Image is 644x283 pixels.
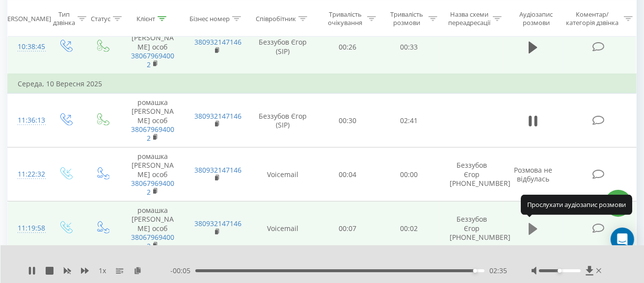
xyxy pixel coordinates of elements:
[18,37,37,56] div: 10:38:45
[387,10,426,27] div: Тривалість розмови
[1,14,51,23] div: [PERSON_NAME]
[378,94,440,148] td: 02:41
[194,219,241,228] a: 380932147146
[18,111,37,130] div: 11:36:13
[53,10,75,27] div: Тип дзвінка
[378,20,440,74] td: 00:33
[248,20,317,74] td: Беззубов Єгор (SIP)
[121,202,185,256] td: ромашка [PERSON_NAME] особ
[18,165,37,184] div: 11:22:32
[326,10,365,27] div: Тривалість очікування
[189,14,230,23] div: Бізнес номер
[514,165,552,183] span: Розмова не відбулась
[121,148,185,202] td: ромашка [PERSON_NAME] особ
[611,228,634,251] div: Open Intercom Messenger
[317,94,378,148] td: 00:30
[317,148,378,202] td: 00:04
[131,125,174,143] a: 380679694002
[448,10,490,27] div: Назва схеми переадресації
[131,179,174,197] a: 380679694002
[256,14,296,23] div: Співробітник
[248,148,317,202] td: Voicemail
[521,195,632,215] div: Прослухати аудіозапис розмови
[317,202,378,256] td: 00:07
[121,94,185,148] td: ромашка [PERSON_NAME] особ
[121,20,185,74] td: ромашка [PERSON_NAME] особ
[473,269,477,273] div: Accessibility label
[489,266,507,276] span: 02:35
[378,148,440,202] td: 00:00
[248,94,317,148] td: Беззубов Єгор (SIP)
[194,37,241,47] a: 380932147146
[18,219,37,238] div: 11:19:58
[99,266,106,276] span: 1 x
[91,14,110,23] div: Статус
[378,202,440,256] td: 00:02
[131,232,174,251] a: 380679694002
[194,111,241,121] a: 380932147146
[194,165,241,175] a: 380932147146
[8,74,637,94] td: Середа, 10 Вересня 2025
[564,10,621,27] div: Коментар/категорія дзвінка
[440,148,504,202] td: Беззубов Єгор [PHONE_NUMBER]
[170,266,195,276] span: - 00:05
[248,202,317,256] td: Voicemail
[512,10,560,27] div: Аудіозапис розмови
[440,202,504,256] td: Беззубов Єгор [PHONE_NUMBER]
[317,20,378,74] td: 00:26
[131,51,174,69] a: 380679694002
[558,269,562,273] div: Accessibility label
[136,14,155,23] div: Клієнт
